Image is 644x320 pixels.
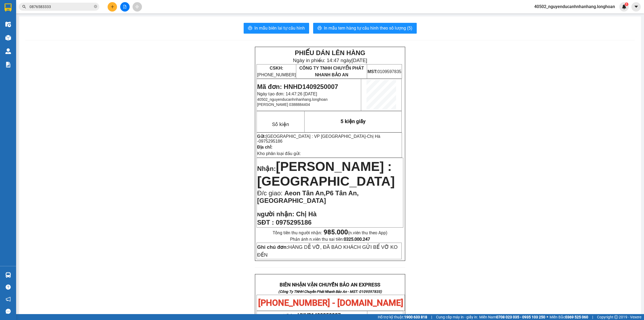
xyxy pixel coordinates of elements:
[257,134,380,143] span: Chị Hà -
[278,290,382,294] strong: (Công Ty TNHH Chuyển Phát Nhanh Bảo An - MST: 0109597835)
[257,145,272,149] strong: Địa chỉ:
[298,312,341,318] span: HNHD1409250007
[625,2,627,6] span: 1
[296,210,316,218] span: Chị Hà
[324,230,387,235] span: (n.viên thu theo App)
[257,244,288,250] strong: Ghi chú đơn:
[496,315,545,319] strong: 0708 023 035 - 0935 103 250
[261,210,294,218] span: gười nhận:
[313,23,417,34] button: printerIn mẫu tem hàng tự cấu hình theo số lượng (5)
[257,159,395,188] span: [PERSON_NAME] : [GEOGRAPHIC_DATA]
[547,316,548,318] span: ⚪️
[565,315,588,319] strong: 0369 525 060
[273,230,387,235] span: Tổng tiền thu người nhận:
[5,35,11,41] img: warehouse-icon
[257,83,338,90] span: Mã đơn: HNHD1409250007
[5,62,11,67] img: solution-icon
[22,5,26,9] span: search
[135,5,139,9] span: aim
[5,272,11,278] img: warehouse-icon
[266,134,366,139] span: [GEOGRAPHIC_DATA] : VP [GEOGRAPHIC_DATA]
[293,57,367,63] span: Ngày in phiếu: 14:47 ngày
[257,97,327,102] span: 40502_nguyenducanhnhanhang.longhoan
[276,219,312,226] span: 0975295186
[6,285,11,290] span: question-circle
[622,4,627,9] img: icon-new-feature
[634,4,639,9] span: caret-down
[404,315,427,319] strong: 1900 633 818
[324,25,412,31] span: In mẫu tem hàng tự cấu hình theo số lượng (5)
[631,2,641,12] button: caret-down
[530,3,619,10] span: 40502_nguyenducanhnhanhang.longhoan
[625,2,628,6] sup: 1
[272,121,289,127] span: Số kiện
[94,4,97,9] span: close-circle
[257,102,310,107] span: [PERSON_NAME] 0388884404
[280,282,380,288] strong: BIÊN NHẬN VẬN CHUYỂN BẢO AN EXPRESS
[94,5,97,8] span: close-circle
[367,69,377,74] strong: MST:
[378,314,427,320] span: Hỗ trợ kỹ thuật:
[257,244,397,258] span: HÀNG DỄ VỠ, ĐÃ BÁO KHÁCH GỬI BỂ VỠ KO ĐỀN
[479,314,545,320] span: Miền Nam
[290,237,370,242] span: Phản ánh n.viên thu sai tiền:
[257,92,317,96] span: Ngày tạo đơn: 14:47:26 [DATE]
[111,5,114,9] span: plus
[283,313,341,318] span: Mã đơn:
[5,48,11,54] img: warehouse-icon
[367,69,401,74] span: 0109597835
[257,189,284,197] span: Đ/c giao:
[257,134,380,143] span: -
[257,165,276,172] span: Nhận:
[6,309,11,314] span: message
[436,314,478,320] span: Cung cấp máy in - giấy in:
[257,189,358,204] span: Aeon Tân An,P6 Tân An, [GEOGRAPHIC_DATA]
[270,66,283,70] strong: CSKH:
[6,297,11,302] span: notification
[352,57,367,63] span: [DATE]
[324,228,348,236] strong: 985.000
[5,21,11,27] img: warehouse-icon
[120,2,130,12] button: file-add
[133,2,142,12] button: aim
[341,118,365,124] span: 5 kiện giấy
[123,5,127,9] span: file-add
[30,4,93,10] input: Tìm tên, số ĐT hoặc mã đơn
[258,298,403,308] span: [PHONE_NUMBER] - [DOMAIN_NAME]
[254,25,305,31] span: In mẫu biên lai tự cấu hình
[299,66,364,77] span: CÔNG TY TNHH CHUYỂN PHÁT NHANH BẢO AN
[257,212,294,217] strong: N
[257,151,301,156] span: Kho phân loại đầu gửi:
[592,314,593,320] span: |
[344,237,370,242] strong: 0325.000.247
[431,314,432,320] span: |
[108,2,117,12] button: plus
[257,134,266,139] strong: Gửi:
[257,219,274,226] strong: SĐT :
[317,26,322,31] span: printer
[295,49,365,56] strong: PHIẾU DÁN LÊN HÀNG
[259,139,283,143] span: 0975295186
[248,26,252,31] span: printer
[550,314,588,320] span: Miền Bắc
[614,315,618,319] span: copyright
[5,3,12,12] img: logo-vxr
[244,23,309,34] button: printerIn mẫu biên lai tự cấu hình
[257,66,296,77] span: [PHONE_NUMBER]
